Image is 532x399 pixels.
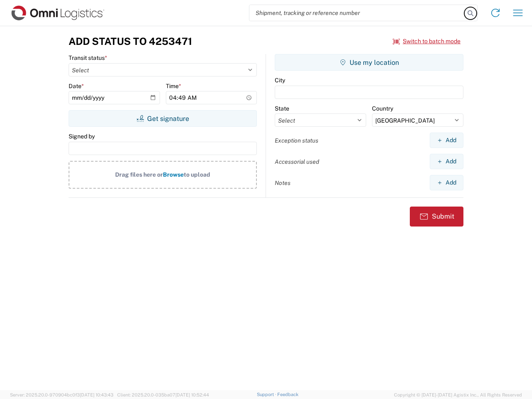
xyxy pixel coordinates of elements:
label: Notes [275,179,291,187]
label: City [275,76,285,84]
span: Browse [163,171,184,178]
button: Switch to batch mode [393,34,461,48]
span: [DATE] 10:52:44 [175,392,209,397]
label: State [275,105,289,112]
label: Time [166,82,181,90]
button: Submit [410,207,463,227]
a: Support [257,392,278,397]
button: Add [430,154,463,169]
h3: Add Status to 4253471 [69,35,192,47]
span: Client: 2025.20.0-035ba07 [117,392,209,397]
button: Get signature [69,110,257,127]
span: [DATE] 10:43:43 [80,392,113,397]
span: Drag files here or [115,171,163,178]
label: Signed by [69,133,95,140]
label: Country [372,105,393,112]
button: Use my location [275,54,463,71]
label: Date [69,82,84,90]
a: Feedback [277,392,298,397]
button: Add [430,175,463,190]
input: Shipment, tracking or reference number [249,5,465,21]
label: Exception status [275,137,318,144]
span: Copyright © [DATE]-[DATE] Agistix Inc., All Rights Reserved [394,391,522,399]
span: Server: 2025.20.0-970904bc0f3 [10,392,113,397]
span: to upload [184,171,210,178]
label: Accessorial used [275,158,319,165]
button: Add [430,133,463,148]
label: Transit status [69,54,107,62]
